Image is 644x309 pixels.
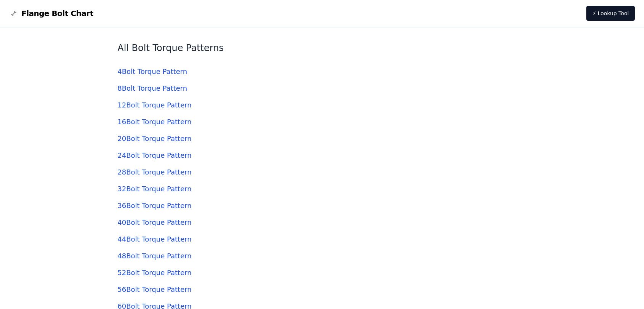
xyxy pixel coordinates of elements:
[117,252,191,260] a: 48Bolt Torque Pattern
[117,269,191,277] a: 52Bolt Torque Pattern
[117,118,191,126] a: 16Bolt Torque Pattern
[117,168,191,176] a: 28Bolt Torque Pattern
[9,9,18,18] img: Flange Bolt Chart Logo
[117,67,187,75] a: 4Bolt Torque Pattern
[117,218,191,226] a: 40Bolt Torque Pattern
[117,202,191,210] a: 36Bolt Torque Pattern
[586,6,635,21] a: ⚡ Lookup Tool
[9,8,93,19] a: Flange Bolt Chart LogoFlange Bolt Chart
[117,43,224,53] a: All Bolt Torque Patterns
[117,134,191,142] a: 20Bolt Torque Pattern
[117,285,191,293] a: 56Bolt Torque Pattern
[117,84,187,92] a: 8Bolt Torque Pattern
[117,185,191,193] a: 32Bolt Torque Pattern
[117,151,191,159] a: 24Bolt Torque Pattern
[21,8,93,19] span: Flange Bolt Chart
[117,101,191,109] a: 12Bolt Torque Pattern
[117,235,191,243] a: 44Bolt Torque Pattern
